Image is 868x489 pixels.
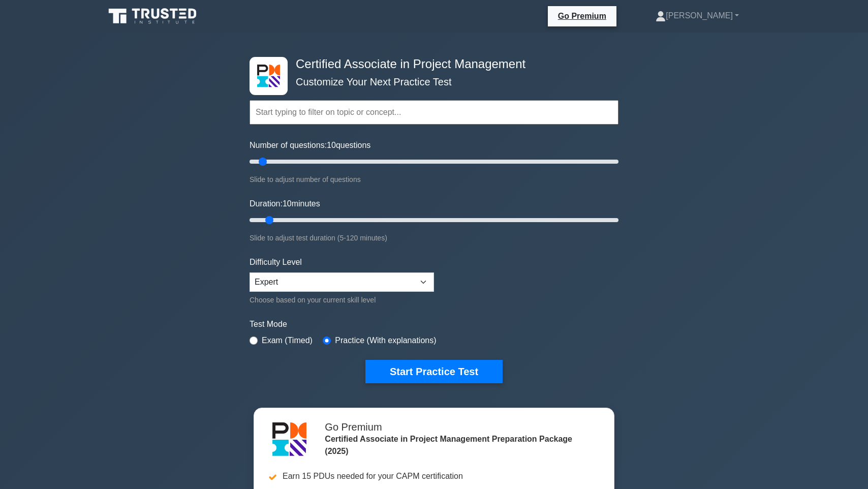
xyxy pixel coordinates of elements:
[292,57,569,72] h4: Certified Associate in Project Management
[250,173,618,186] div: Slide to adjust number of questions
[250,294,434,306] div: Choose based on your current skill level
[250,100,618,125] input: Start typing to filter on topic or concept...
[283,199,292,208] span: 10
[250,318,618,330] label: Test Mode
[250,256,302,268] label: Difficulty Level
[250,232,618,244] div: Slide to adjust test duration (5-120 minutes)
[552,10,612,22] a: Go Premium
[335,334,436,347] label: Practice (With explanations)
[250,198,320,210] label: Duration: minutes
[327,141,336,149] span: 10
[250,139,370,151] label: Number of questions: questions
[262,334,313,347] label: Exam (Timed)
[365,360,503,383] button: Start Practice Test
[631,6,763,26] a: [PERSON_NAME]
